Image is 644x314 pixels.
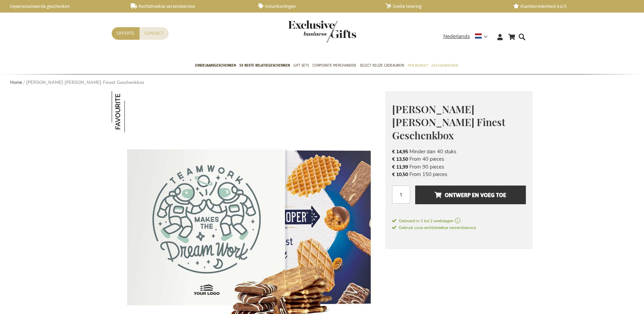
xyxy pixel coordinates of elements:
a: Gebruik onze rechtstreekse verzendservice [392,224,476,231]
span: Eindejaarsgeschenken [195,62,236,69]
li: From 40 pieces [392,155,526,163]
a: Contact [140,27,169,40]
li: From 150 pieces [392,171,526,178]
span: 50 beste relatiegeschenken [239,62,290,69]
img: Jules Destrooper Jules' Finest Geschenkbox [112,91,153,132]
li: From 90 pieces [392,163,526,171]
a: Home [10,80,22,86]
span: Per Budget [407,62,428,69]
button: Ontwerp en voeg toe [415,186,526,204]
a: Volumkortingen [258,3,375,9]
span: Nederlands [443,33,470,40]
a: Klanttevredenheid 4,6/5 [513,3,630,9]
a: Rechtstreekse verzendservice [131,3,247,9]
a: Snelle levering [386,3,502,9]
span: Ontwerp en voeg toe [435,190,506,200]
span: € 10,50 [392,171,408,178]
span: Gebruik onze rechtstreekse verzendservice [392,225,476,230]
span: Select Keuze Cadeaubon [360,62,404,69]
a: Gepersonaliseerde geschenken [3,3,120,9]
img: Exclusive Business gifts logo [288,20,356,43]
span: Corporate Merchandise [312,62,356,69]
span: Gift Sets [293,62,309,69]
span: [PERSON_NAME] [PERSON_NAME] Finest Geschenkbox [392,102,505,142]
li: Minder dan 40 stuks [392,148,526,155]
strong: [PERSON_NAME] [PERSON_NAME] Finest Geschenkbox [26,80,144,86]
a: store logo [288,20,322,43]
a: Geleverd in 1 tot 2 werkdagen [392,218,526,224]
span: € 11,99 [392,164,408,170]
a: Offerte [112,27,140,40]
div: Nederlands [443,33,492,40]
span: € 13,50 [392,156,408,162]
span: € 14,95 [392,149,408,155]
input: Aantal [392,186,410,204]
span: Gelegenheden [431,62,458,69]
